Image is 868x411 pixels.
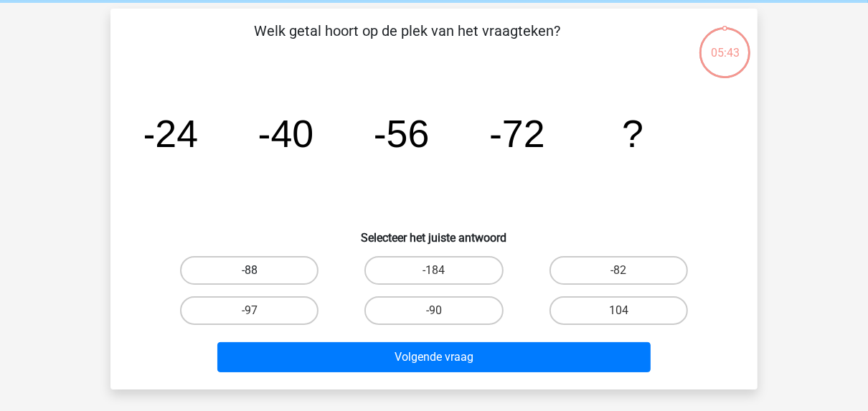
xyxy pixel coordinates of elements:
label: -90 [364,296,503,325]
button: Volgende vraag [217,342,651,372]
tspan: -72 [489,112,545,155]
div: 05:43 [698,26,752,62]
label: -82 [549,256,688,285]
label: -88 [180,256,319,285]
tspan: ? [622,112,643,155]
label: -97 [180,296,319,325]
label: 104 [549,296,688,325]
label: -184 [364,256,503,285]
p: Welk getal hoort op de plek van het vraagteken? [133,20,681,63]
tspan: -56 [374,112,430,155]
tspan: -40 [258,112,314,155]
h6: Selecteer het juiste antwoord [133,219,735,245]
tspan: -24 [142,112,198,155]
